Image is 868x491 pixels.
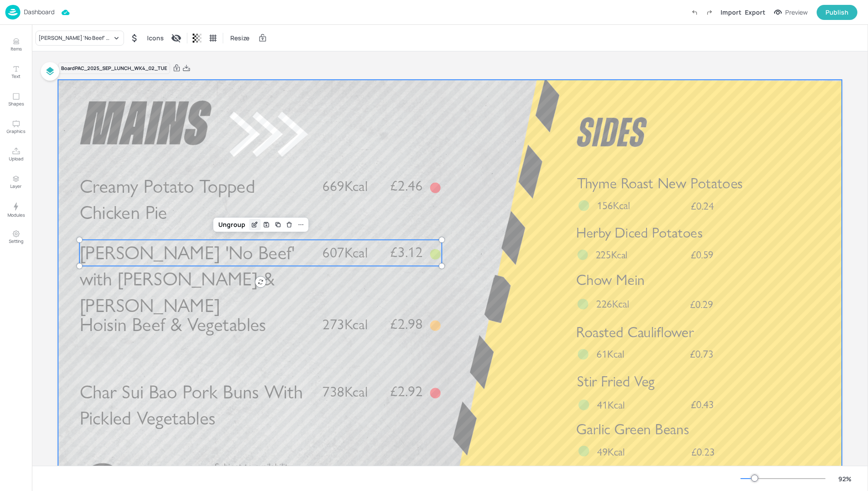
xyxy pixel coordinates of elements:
span: £2.98 [390,317,422,331]
div: Save Layout [260,219,272,230]
span: Stir Fried Veg [577,373,655,390]
div: Publish [825,8,849,17]
span: Chow Mein [576,271,645,289]
span: Resize [229,33,251,43]
span: Thyme Roast New Potatoes [577,175,743,192]
div: Ungroup [215,219,249,230]
span: 61Kcal [597,347,624,361]
div: Preview [785,8,808,17]
div: Display condition [169,31,183,45]
span: 226Kcal [596,297,629,311]
span: £3.12 [390,245,422,260]
span: Roasted Cauliflower [576,323,694,341]
button: Publish [817,5,857,20]
div: Icons [145,31,166,45]
label: Undo (Ctrl + Z) [687,5,702,20]
span: 41Kcal [597,398,625,411]
div: Import [721,8,741,17]
span: 738Kcal [322,383,368,400]
div: Hide symbol [128,31,142,45]
div: 92 % [834,474,856,483]
div: Board PAC_2025_SEP_LUNCH_WK4_02_TUE [58,62,170,74]
span: £0.59 [691,250,713,260]
p: Dashboard [24,9,54,15]
span: £0.24 [691,200,714,211]
span: £0.73 [690,349,713,359]
span: £2.46 [390,179,422,193]
span: Char Sui Bao Pork Buns With Pickled Vegetables [80,380,303,429]
img: logo-86c26b7e.jpg [5,5,20,19]
div: Edit Item [249,219,260,230]
span: 225Kcal [596,248,628,261]
div: Export [745,8,765,17]
span: [PERSON_NAME] 'No Beef' with [PERSON_NAME] & [PERSON_NAME] [80,242,295,317]
span: £0.43 [691,399,714,410]
span: £2.92 [390,384,422,398]
span: £0.23 [691,447,715,457]
div: Duplicate [272,219,283,230]
span: Creamy Potato Topped Chicken Pie [80,175,255,224]
span: Hoisin Beef & Vegetables [80,313,266,336]
span: Garlic Green Beans [576,420,689,438]
span: 273Kcal [322,316,368,333]
span: Herby Diced Potatoes [576,224,702,241]
span: £0.29 [690,299,713,310]
span: 669Kcal [322,178,368,195]
span: 49Kcal [597,445,625,459]
span: 156Kcal [597,199,630,212]
div: Delete [283,219,295,230]
div: [PERSON_NAME] 'No Beef' with [PERSON_NAME] & [PERSON_NAME] [39,34,112,42]
span: 607Kcal [322,244,368,261]
button: Preview [769,6,813,19]
label: Redo (Ctrl + Y) [702,5,717,20]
